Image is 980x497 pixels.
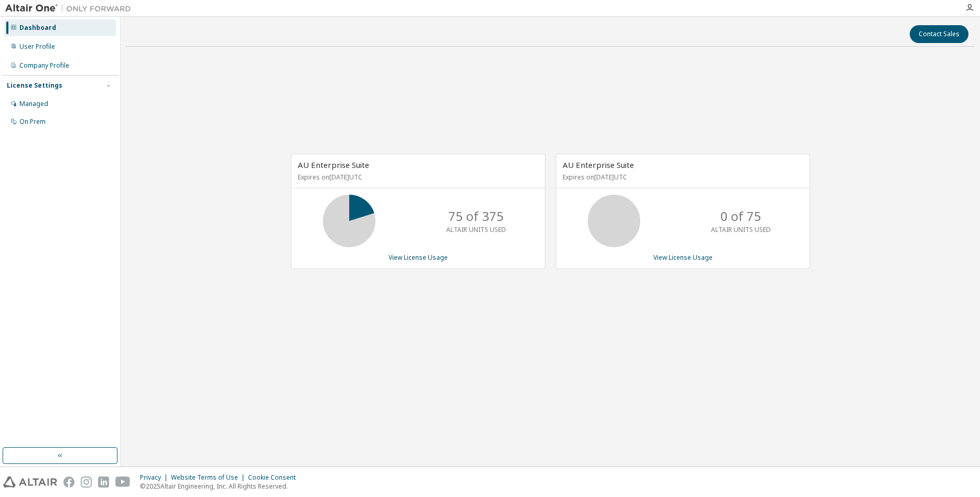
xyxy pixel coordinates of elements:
[19,61,69,70] div: Company Profile
[448,207,504,225] p: 75 of 375
[910,25,968,43] button: Contact Sales
[298,173,536,182] p: Expires on [DATE] UTC
[446,225,506,234] p: ALTAIR UNITS USED
[3,477,57,488] img: altair_logo.svg
[563,160,634,170] span: AU Enterprise Suite
[140,473,171,482] div: Privacy
[171,473,248,482] div: Website Terms of Use
[19,24,56,32] div: Dashboard
[63,477,74,488] img: facebook.svg
[248,473,302,482] div: Cookie Consent
[389,253,448,262] a: View License Usage
[98,477,109,488] img: linkedin.svg
[298,160,369,170] span: AU Enterprise Suite
[653,253,713,262] a: View License Usage
[81,477,92,488] img: instagram.svg
[720,207,761,225] p: 0 of 75
[115,477,131,488] img: youtube.svg
[7,81,62,90] div: License Settings
[563,173,801,182] p: Expires on [DATE] UTC
[711,225,771,234] p: ALTAIR UNITS USED
[19,118,46,126] div: On Prem
[19,100,48,108] div: Managed
[140,482,302,491] p: © 2025 Altair Engineering, Inc. All Rights Reserved.
[19,43,55,51] div: User Profile
[5,3,136,14] img: Altair One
